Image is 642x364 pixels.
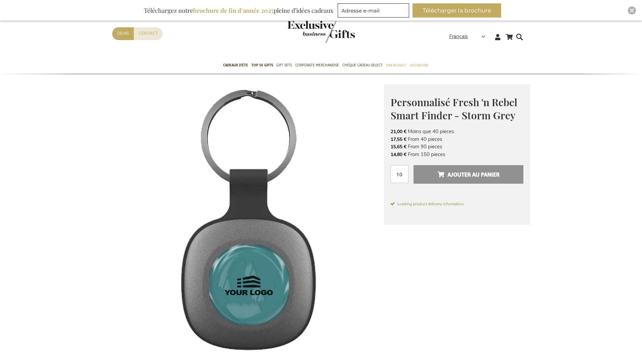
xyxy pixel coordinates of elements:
[112,84,384,356] img: Personalised Fresh 'n Rebel Smart Finder - Storm Grey
[391,144,406,150] span: 15,65 €
[409,57,428,74] a: Occasions
[141,3,336,18] div: Téléchargez notre pleine d’idées cadeaux
[287,21,321,43] a: store logo
[391,143,523,150] li: From 90 pieces
[412,3,501,18] button: Télécharger la brochure
[342,57,383,74] a: Chèque Cadeau Select
[391,136,406,143] span: 17,55 €
[295,62,339,69] span: Corporate Merchandise
[112,27,134,40] a: Devis
[295,57,339,74] a: Corporate Merchandise
[409,62,428,69] span: Occasions
[276,62,292,69] span: Gift Sets
[276,57,292,74] a: Gift Sets
[134,27,163,40] a: Contact
[342,62,383,69] span: Chèque Cadeau Select
[391,151,523,158] li: From 150 pieces
[630,8,634,12] img: Close
[251,57,273,74] a: TOP 50 Gifts
[338,3,411,20] form: marketing offers and promotions
[391,95,517,122] span: Personnalisé Fresh 'n Rebel Smart Finder - Storm Grey
[223,62,248,69] span: Cadeaux D'Éte
[391,151,406,158] span: 14,80 €
[223,57,248,74] a: Cadeaux D'Éte
[338,3,409,18] input: Adresse e-mail
[449,33,468,40] span: Français
[386,57,406,74] a: Par budget
[391,128,523,135] li: Moins que 40 pieces
[391,165,408,183] input: Qté
[386,62,406,69] span: Par budget
[287,21,355,43] img: Exclusive Business gifts logo
[193,6,274,14] b: brochure de fin d’année 2025
[391,135,523,143] li: From 40 pieces
[391,128,406,135] span: 21,00 €
[628,6,636,14] div: Close
[391,201,523,207] span: Loading product delivery information.
[251,62,273,69] span: TOP 50 Gifts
